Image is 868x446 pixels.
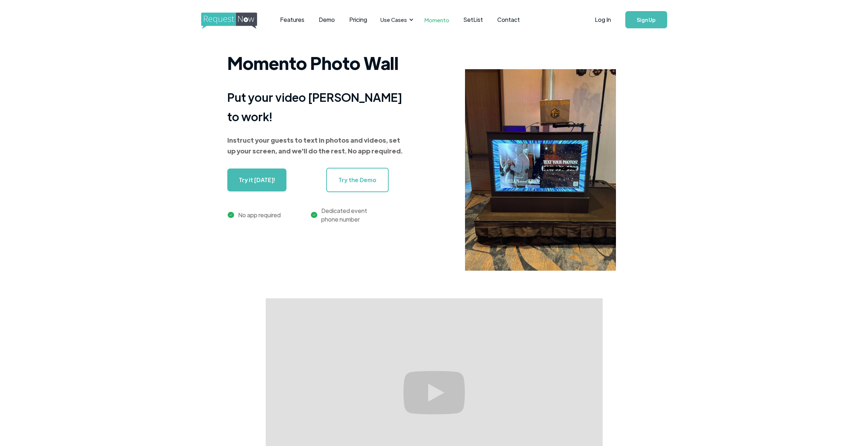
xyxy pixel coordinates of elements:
[227,136,403,155] strong: Instruct your guests to text in photos and videos, set up your screen, and we'll do the rest. No ...
[227,48,407,77] h1: Momento Photo Wall
[201,13,270,29] img: requestnow logo
[588,7,618,32] a: Log In
[490,9,527,31] a: Contact
[417,9,456,30] a: Momento
[311,212,317,218] img: green checkmark
[342,9,374,31] a: Pricing
[380,16,407,24] div: Use Cases
[201,13,255,27] a: home
[625,11,667,28] a: Sign Up
[228,212,234,218] img: green check
[273,9,312,31] a: Features
[326,168,389,192] a: Try the Demo
[238,211,281,219] div: No app required
[321,207,367,224] div: Dedicated event phone number
[312,9,342,31] a: Demo
[376,9,416,31] div: Use Cases
[456,9,490,31] a: SetList
[227,169,286,191] a: Try it [DATE]!
[465,69,616,271] img: iphone screenshot of usage
[227,90,402,124] strong: Put your video [PERSON_NAME] to work!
